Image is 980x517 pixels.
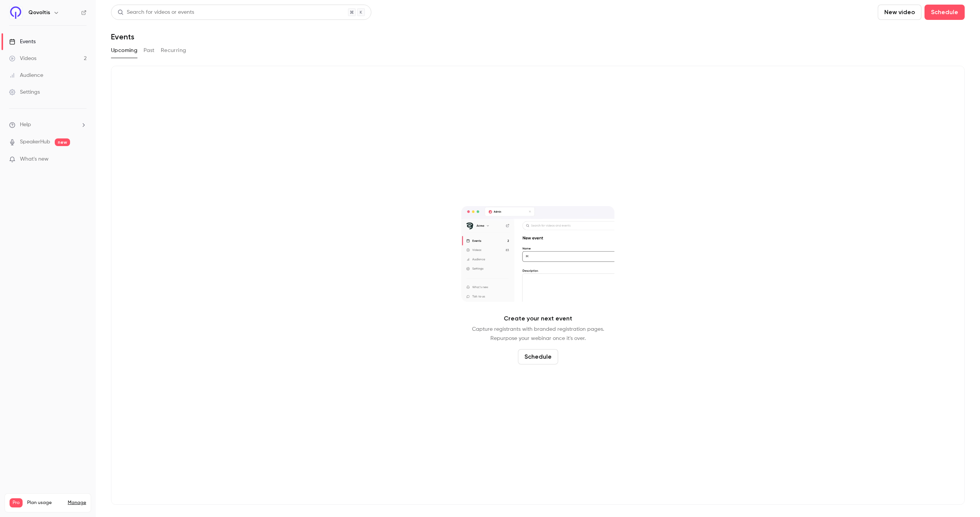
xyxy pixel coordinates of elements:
span: new [55,138,70,146]
a: Manage [68,500,86,506]
div: Settings [9,88,40,96]
div: Videos [9,55,36,62]
img: Qovoltis [10,7,22,19]
p: Create your next event [504,314,572,323]
button: Past [144,44,155,57]
div: Search for videos or events [118,8,194,16]
span: What's new [20,155,49,163]
button: Schedule [518,349,558,364]
button: Recurring [161,44,186,57]
span: Plan usage [27,500,63,506]
div: Events [9,38,36,46]
h1: Events [111,32,134,41]
a: SpeakerHub [20,138,50,146]
iframe: Noticeable Trigger [77,156,87,163]
button: New video [878,5,921,20]
p: Capture registrants with branded registration pages. Repurpose your webinar once it's over. [472,325,604,343]
button: Upcoming [111,44,137,57]
button: Schedule [924,5,965,20]
li: help-dropdown-opener [9,121,87,129]
span: Help [20,121,31,129]
div: Audience [9,72,43,79]
span: Pro [10,498,23,507]
h6: Qovoltis [28,9,50,16]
